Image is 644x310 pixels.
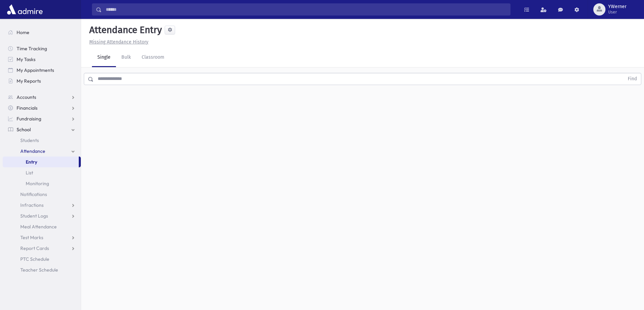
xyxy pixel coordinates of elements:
[3,146,81,157] a: Attendance
[26,159,37,165] span: Entry
[20,234,43,241] span: Test Marks
[102,3,510,16] input: Search
[3,124,81,135] a: School
[3,113,81,124] a: Fundraising
[608,4,626,9] span: YWerner
[3,65,81,76] a: My Appointments
[89,39,148,45] u: Missing Attendance History
[20,267,58,273] span: Teacher Schedule
[20,148,45,154] span: Attendance
[3,254,81,264] a: PTC Schedule
[87,39,148,45] a: Missing Attendance History
[116,48,136,67] a: Bulk
[26,180,49,187] span: Monitoring
[3,167,81,178] a: List
[17,116,41,122] span: Fundraising
[20,245,49,251] span: Report Cards
[17,78,41,84] span: My Reports
[5,3,44,16] img: AdmirePro
[20,224,57,230] span: Meal Attendance
[3,54,81,65] a: My Tasks
[17,56,35,62] span: My Tasks
[608,9,626,15] span: User
[20,256,49,262] span: PTC Schedule
[26,170,33,176] span: List
[20,137,39,143] span: Students
[3,76,81,86] a: My Reports
[17,105,38,111] span: Financials
[92,48,116,67] a: Single
[3,232,81,243] a: Test Marks
[20,191,47,197] span: Notifications
[17,94,36,100] span: Accounts
[87,24,162,36] h5: Attendance Entry
[3,27,81,38] a: Home
[20,202,44,208] span: Infractions
[136,48,170,67] a: Classroom
[17,126,31,133] span: School
[3,200,81,210] a: Infractions
[17,29,29,35] span: Home
[3,189,81,200] a: Notifications
[3,210,81,221] a: Student Logs
[3,92,81,103] a: Accounts
[3,221,81,232] a: Meal Attendance
[3,135,81,146] a: Students
[3,103,81,113] a: Financials
[3,157,79,167] a: Entry
[3,178,81,189] a: Monitoring
[3,264,81,275] a: Teacher Schedule
[17,67,54,73] span: My Appointments
[17,46,47,52] span: Time Tracking
[20,213,48,219] span: Student Logs
[3,43,81,54] a: Time Tracking
[3,243,81,254] a: Report Cards
[624,73,641,85] button: Find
